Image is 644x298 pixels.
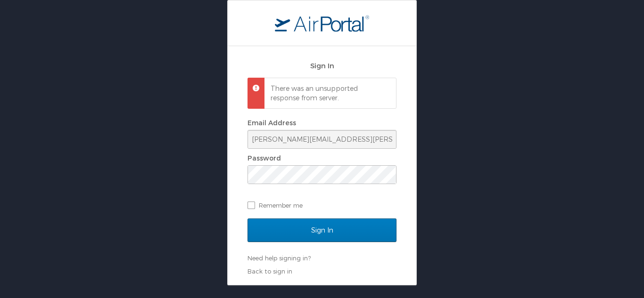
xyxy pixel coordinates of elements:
label: Email Address [248,119,296,127]
p: There was an unsupported response from server. [271,84,388,102]
input: Sign In [248,218,396,242]
a: Back to sign in [248,267,292,275]
img: logo [275,15,369,32]
label: Password [248,154,281,162]
a: Need help signing in? [248,254,311,262]
h2: Sign In [248,60,396,71]
label: Remember me [248,198,396,212]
